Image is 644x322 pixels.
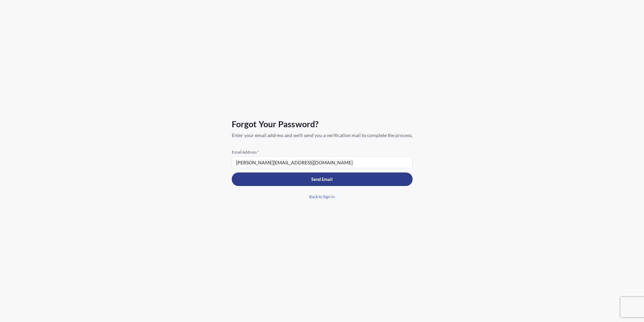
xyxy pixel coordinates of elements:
span: Back to Sign In [309,193,335,200]
span: Enter your email address and we'll send you a verification mail to complete the process. [232,132,413,139]
span: Email Address [232,150,413,155]
input: example@gmail.com [232,156,413,168]
button: Send Email [232,172,413,186]
a: Back to Sign In [232,190,413,204]
p: Send Email [311,176,333,183]
span: Forgot Your Password? [232,118,413,129]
